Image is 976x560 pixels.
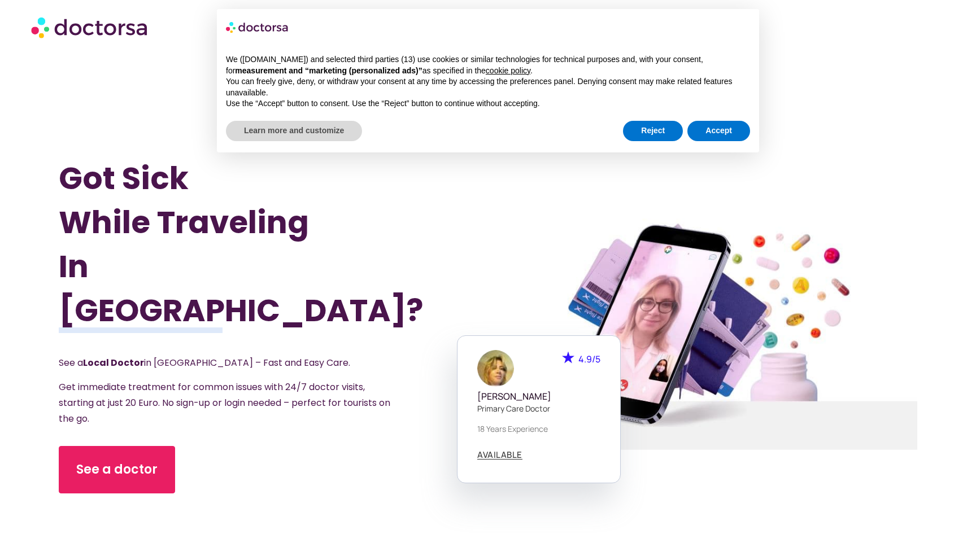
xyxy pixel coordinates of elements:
[477,403,600,414] p: Primary care doctor
[623,121,683,141] button: Reject
[226,98,750,110] p: Use the “Accept” button to consent. Use the “Reject” button to continue without accepting.
[477,450,522,459] span: AVAILABLE
[235,66,422,75] strong: measurement and “marketing (personalized ads)”
[226,18,289,36] img: logo
[226,76,750,98] p: You can freely give, deny, or withdraw your consent at any time by accessing the preferences pane...
[486,66,530,75] a: cookie policy
[226,54,750,76] p: We ([DOMAIN_NAME]) and selected third parties (13) use cookies or similar technologies for techni...
[59,380,390,425] span: Get immediate treatment for common issues with 24/7 doctor visits, starting at just 20 Euro. No s...
[687,121,750,141] button: Accept
[477,450,522,460] a: AVAILABLE
[477,423,600,435] p: 18 years experience
[59,156,424,333] h1: Got Sick While Traveling In [GEOGRAPHIC_DATA]?
[226,121,362,141] button: Learn more and customize
[83,356,144,369] strong: Local Doctor
[76,461,158,479] span: See a doctor
[59,356,350,369] span: See a in [GEOGRAPHIC_DATA] – Fast and Easy Care.
[477,391,600,402] h5: [PERSON_NAME]
[59,446,175,493] a: See a doctor
[578,353,600,365] span: 4.9/5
